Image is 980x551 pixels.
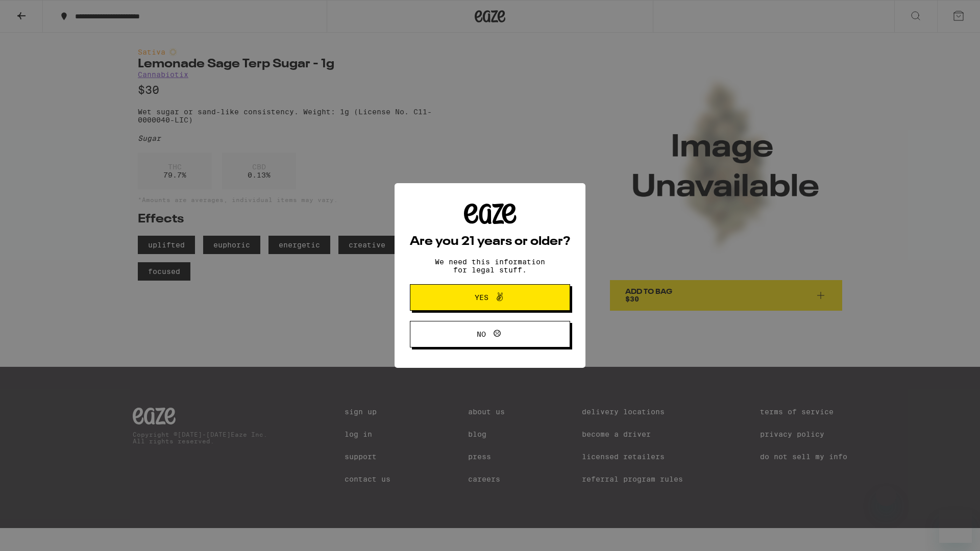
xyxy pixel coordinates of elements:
[410,321,570,347] button: No
[475,294,488,301] span: Yes
[876,486,896,506] iframe: Close message
[939,510,972,543] iframe: Button to launch messaging window
[410,236,570,248] h2: Are you 21 years or older?
[477,331,486,338] span: No
[410,284,570,311] button: Yes
[426,258,554,274] p: We need this information for legal stuff.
